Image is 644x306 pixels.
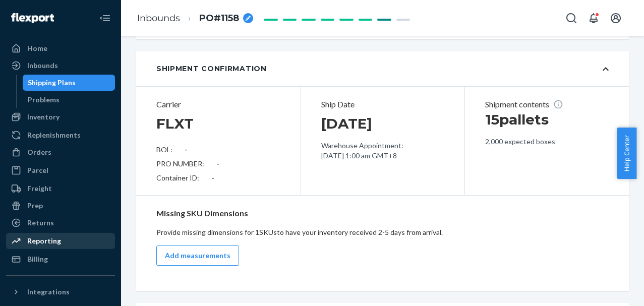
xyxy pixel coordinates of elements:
[28,95,60,105] div: Problems
[27,201,43,211] div: Prep
[216,159,219,169] div: -
[321,99,445,110] p: Ship Date
[27,130,81,140] div: Replenishments
[23,75,115,91] a: Shipping Plans
[617,128,636,179] button: Help Center
[156,173,280,183] div: Container ID:
[6,284,115,300] button: Integrations
[583,8,604,28] button: Open notifications
[27,43,47,53] div: Home
[156,64,267,74] div: Shipment Confirmation
[156,208,609,219] p: Missing SKU Dimensions
[199,12,239,25] span: PO#1158
[27,165,48,175] div: Parcel
[156,227,609,237] p: Provide missing dimensions for 1 SKUs to have your inventory received 2-5 days from arrival.
[6,162,115,178] a: Parcel
[156,246,239,266] button: Add measurements
[485,99,609,110] p: Shipment contents
[485,110,609,129] h1: 15 pallets
[6,215,115,231] a: Returns
[27,254,48,264] div: Billing
[27,60,58,71] div: Inbounds
[137,13,180,24] a: Inbounds
[27,287,70,297] div: Integrations
[27,112,60,122] div: Inventory
[156,145,280,155] div: BOL:
[11,13,54,23] img: Flexport logo
[6,57,115,74] a: Inbounds
[485,137,609,147] p: 2,000 expected boxes
[606,8,626,28] button: Open account menu
[23,92,115,108] a: Problems
[185,145,188,155] div: -
[95,8,115,28] button: Close Navigation
[6,198,115,214] a: Prep
[28,78,76,88] div: Shipping Plans
[6,251,115,267] a: Billing
[211,173,214,183] div: -
[6,127,115,143] a: Replenishments
[321,141,445,161] p: Warehouse Appointment: [DATE] 1:00 am GMT+8
[6,233,115,249] a: Reporting
[27,183,52,194] div: Freight
[156,159,280,169] div: PRO NUMBER:
[129,4,261,33] ol: breadcrumbs
[321,114,372,133] h1: [DATE]
[6,180,115,197] a: Freight
[27,218,54,228] div: Returns
[6,40,115,56] a: Home
[561,8,581,28] button: Open Search Box
[27,236,61,246] div: Reporting
[6,109,115,125] a: Inventory
[156,99,280,110] p: Carrier
[27,147,51,157] div: Orders
[156,114,194,133] h1: FLXT
[6,144,115,160] a: Orders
